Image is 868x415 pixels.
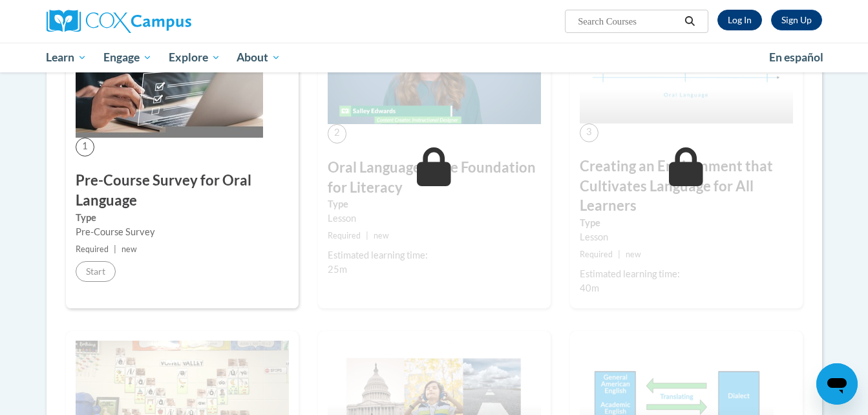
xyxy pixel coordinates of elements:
[580,250,613,259] span: Required
[580,216,793,230] label: Type
[374,231,389,240] span: new
[76,261,116,282] button: Start
[114,244,116,254] span: |
[76,211,289,225] label: Type
[769,50,823,64] span: En español
[580,282,599,293] span: 40m
[626,250,641,259] span: new
[618,250,620,259] span: |
[47,10,191,33] img: Cox Campus
[577,14,680,29] input: Search Courses
[580,267,793,281] div: Estimated learning time:
[771,10,822,30] a: Register
[328,211,541,226] div: Lesson
[76,244,109,254] span: Required
[237,50,281,65] span: About
[76,171,289,211] h3: Pre-Course Survey for Oral Language
[680,14,699,29] button: Search
[328,197,541,211] label: Type
[328,248,541,262] div: Estimated learning time:
[366,231,368,240] span: |
[816,363,858,405] iframe: Button to launch messaging window
[328,264,347,275] span: 25m
[580,230,793,244] div: Lesson
[95,43,160,72] a: Engage
[228,43,289,72] a: About
[761,44,832,71] a: En español
[160,43,229,72] a: Explore
[328,231,361,240] span: Required
[580,123,598,142] span: 3
[46,50,87,65] span: Learn
[717,10,762,30] a: Log In
[76,225,289,239] div: Pre-Course Survey
[76,12,263,138] img: Course Image
[27,43,842,72] div: Main menu
[169,50,220,65] span: Explore
[580,156,793,216] h3: Creating an Environment that Cultivates Language for All Learners
[76,138,94,156] span: 1
[38,43,96,72] a: Learn
[47,10,292,33] a: Cox Campus
[328,158,541,198] h3: Oral Language is the Foundation for Literacy
[122,244,137,254] span: new
[328,124,346,143] span: 2
[103,50,152,65] span: Engage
